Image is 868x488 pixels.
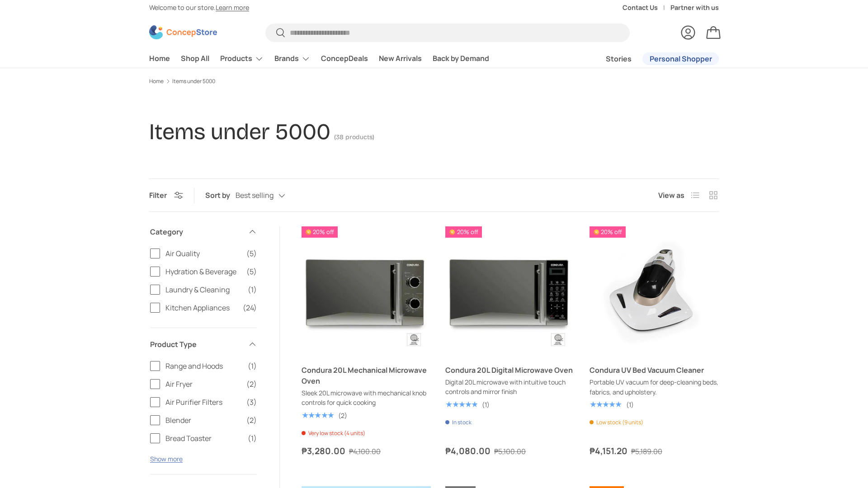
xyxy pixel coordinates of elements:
summary: Category [150,216,257,248]
span: Bread Toaster [165,433,242,444]
button: Show more [150,455,183,463]
a: Shop All [181,50,209,67]
a: Products [220,50,264,68]
a: Home [149,79,164,84]
a: Partner with us [670,3,719,13]
a: Back by Demand [433,50,489,67]
span: View as [658,190,684,201]
span: Personal Shopper [650,55,712,62]
span: Kitchen Appliances [165,302,237,313]
a: Condura UV Bed Vacuum Cleaner [590,226,719,356]
span: (2) [246,379,257,389]
span: Product Type [150,339,242,350]
img: ConcepStore [149,25,217,39]
a: Condura 20L Digital Microwave Oven [445,365,573,375]
a: Contact Us [623,3,670,13]
a: Brands [274,50,310,68]
span: 20% off [302,226,338,238]
span: Filter [149,190,167,200]
span: (1) [248,361,257,371]
span: 20% off [590,226,626,238]
span: Air Fryer [165,379,241,389]
span: Blender [165,415,241,426]
nav: Breadcrumbs [149,77,719,85]
span: (5) [246,266,257,277]
span: (2) [246,415,257,426]
a: Learn more [216,3,249,12]
span: (3) [246,397,257,408]
a: Home [149,50,170,67]
span: Category [150,226,242,237]
a: Condura 20L Digital Microwave Oven [445,226,575,356]
span: Air Quality [165,248,241,259]
a: ConcepDeals [321,50,368,67]
summary: Products [215,50,269,68]
label: Sort by [205,190,236,201]
a: Stories [606,50,632,68]
span: Laundry & Cleaning [165,284,242,295]
span: Range and Hoods [165,361,242,371]
a: New Arrivals [379,50,422,67]
a: Personal Shopper [642,52,719,65]
a: Condura UV Bed Vacuum Cleaner [590,365,704,375]
button: Filter [149,190,183,200]
a: Items under 5000 [172,79,215,84]
summary: Brands [269,50,316,68]
h1: Items under 5000 [149,118,330,145]
nav: Secondary [584,50,719,68]
span: Best selling [236,191,274,200]
span: (24) [243,302,257,313]
span: 20% off [445,226,481,238]
span: (1) [248,433,257,444]
p: Welcome to our store. [149,3,249,13]
span: Hydration & Beverage [165,266,241,277]
a: Condura 20L Mechanical Microwave Oven [302,226,431,356]
span: Air Purifier Filters [165,397,241,408]
span: (38 products) [334,133,374,141]
button: Best selling [236,188,303,204]
summary: Product Type [150,328,257,361]
a: Condura 20L Mechanical Microwave Oven [302,365,427,386]
span: (1) [248,284,257,295]
nav: Primary [149,50,489,68]
span: (5) [246,248,257,259]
